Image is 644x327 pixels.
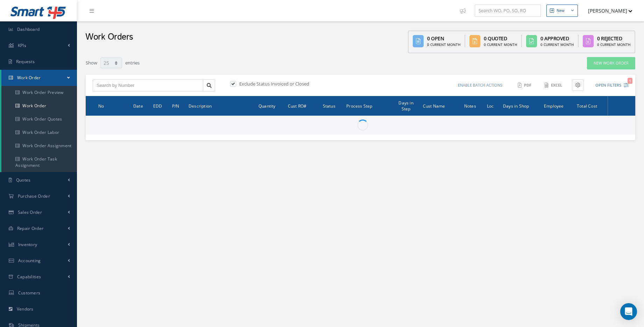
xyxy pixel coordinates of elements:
[125,57,140,67] label: entries
[1,152,77,172] a: Work Order Task Assignment
[541,79,567,91] button: Excel
[475,5,541,17] input: Search WO, PO, SO, RO
[427,35,460,42] div: 0 Open
[597,35,630,42] div: 0 Rejected
[17,225,44,231] span: Repair Order
[133,102,143,109] span: Date
[16,59,35,64] span: Requests
[153,102,162,109] span: EDD
[1,139,77,152] a: Work Order Assignment
[587,57,635,69] a: New Work Order
[17,26,40,32] span: Dashboard
[487,102,494,109] span: Loc
[86,57,97,67] label: Show
[172,102,179,109] span: P/N
[18,241,37,247] span: Inventory
[503,102,529,109] span: Days in Shop
[16,177,31,183] span: Quotes
[1,126,77,139] a: Work Order Labor
[259,102,276,109] span: Quantity
[18,258,41,264] span: Accounting
[229,81,360,89] div: Exclude Status Invoiced or Closed
[323,102,335,109] span: Status
[189,102,212,109] span: Description
[1,70,77,86] a: Work Order
[540,42,574,47] div: 0 Current Month
[546,5,578,17] button: New
[1,99,77,113] a: Work Order
[18,193,50,199] span: Purchase Order
[557,8,565,14] div: New
[484,35,517,42] div: 0 Quoted
[589,80,629,91] button: Open Filters1
[1,113,77,126] a: Work Order Quotes
[93,79,203,92] input: Search by Number
[346,102,372,109] span: Process Step
[423,102,445,109] span: Cust Name
[98,102,104,109] span: No
[18,42,26,48] span: KPIs
[17,274,41,280] span: Capabilities
[451,79,509,91] button: Enable batch actions
[427,42,460,47] div: 0 Current Month
[17,306,34,312] span: Vendors
[577,102,597,109] span: Total Cost
[85,32,133,42] h2: Work Orders
[620,303,637,320] div: Open Intercom Messenger
[288,102,307,109] span: Cust RO#
[597,42,630,47] div: 0 Current Month
[540,35,574,42] div: 0 Approved
[398,99,413,112] span: Days in Step
[464,102,476,109] span: Notes
[17,75,41,81] span: Work Order
[581,4,632,18] button: [PERSON_NAME]
[628,78,632,84] span: 1
[18,209,42,215] span: Sales Order
[238,81,309,87] label: Exclude Status Invoiced or Closed
[544,102,564,109] span: Employee
[484,42,517,47] div: 0 Current Month
[18,290,41,296] span: Customers
[514,79,536,91] button: PDF
[1,86,77,99] a: Work Order Preview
